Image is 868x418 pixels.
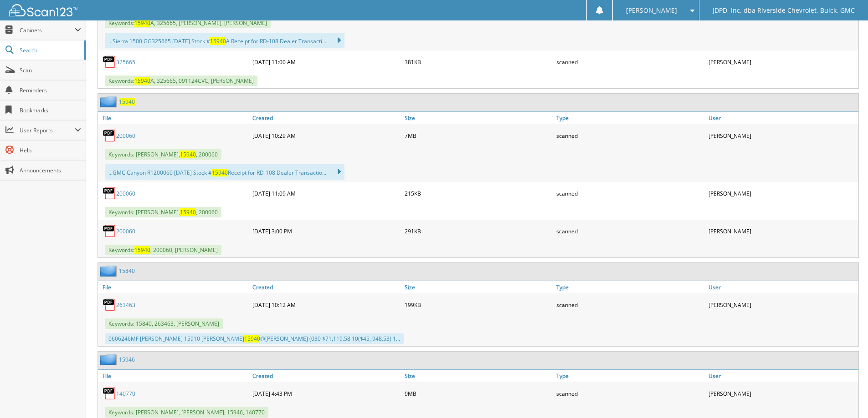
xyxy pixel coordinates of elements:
div: scanned [554,126,706,145]
iframe: Chat Widget [822,374,868,418]
img: PDF.png [103,387,116,400]
span: Bookmarks [20,106,81,114]
span: 15940 [180,151,196,158]
img: PDF.png [103,298,116,312]
a: Type [554,112,706,124]
span: Search [20,46,80,54]
span: Keywords: , 200060, [PERSON_NAME] [105,245,221,255]
div: scanned [554,222,706,240]
div: [PERSON_NAME] [706,126,858,145]
div: scanned [554,53,706,71]
img: PDF.png [103,224,116,238]
div: scanned [554,184,706,202]
div: 291KB [402,222,555,240]
a: User [706,112,858,124]
a: User [706,370,858,382]
a: Size [402,370,555,382]
span: Keywords: [PERSON_NAME], [PERSON_NAME], 15946, 140770 [105,407,268,418]
span: Keywords: 15840, 263463, [PERSON_NAME] [105,318,223,329]
div: 9MB [402,384,555,403]
div: [PERSON_NAME] [706,222,858,240]
a: User [706,281,858,293]
a: Size [402,281,555,293]
span: [PERSON_NAME] [626,8,677,13]
a: Created [250,370,402,382]
span: 15940 [134,246,150,254]
a: Created [250,281,402,293]
span: Announcements [20,166,81,174]
img: PDF.png [103,129,116,142]
div: scanned [554,296,706,314]
span: 15940 [134,77,150,85]
div: [PERSON_NAME] [706,384,858,403]
div: [PERSON_NAME] [706,184,858,202]
a: 15840 [119,267,135,275]
a: Type [554,370,706,382]
div: [DATE] 10:12 AM [250,296,402,314]
a: File [98,112,250,124]
img: folder2.png [100,354,119,365]
div: ...GMC Canyon R1200060 [DATE] Stock # Receipt for RD-108 Dealer Transactio... [105,164,344,180]
a: Type [554,281,706,293]
div: 215KB [402,184,555,202]
a: Created [250,112,402,124]
a: 325665 [116,58,135,66]
span: Scan [20,66,81,74]
span: 15940 [244,335,260,342]
img: folder2.png [100,265,119,277]
a: 200060 [116,132,135,140]
div: 199KB [402,296,555,314]
span: 15940 [210,37,226,45]
span: 15940 [134,19,150,27]
div: [PERSON_NAME] [706,296,858,314]
div: [PERSON_NAME] [706,53,858,71]
div: 381KB [402,53,555,71]
span: 15940 [212,169,228,176]
a: 15946 [119,356,135,363]
img: PDF.png [103,186,116,200]
span: Keywords: A, 325665, 091124CVC, [PERSON_NAME] [105,76,257,86]
div: [DATE] 11:00 AM [250,53,402,71]
div: [DATE] 4:43 PM [250,384,402,403]
a: 200060 [116,227,135,235]
a: File [98,370,250,382]
a: 15940 [119,98,135,106]
div: 7MB [402,126,555,145]
a: 263463 [116,301,135,309]
a: File [98,281,250,293]
div: scanned [554,384,706,403]
span: JDPD, Inc. dba Riverside Chevrolet, Buick, GMC [713,8,855,13]
div: [DATE] 11:09 AM [250,184,402,202]
img: PDF.png [103,55,116,69]
span: Keywords: [PERSON_NAME], , 200060 [105,149,221,160]
div: [DATE] 3:00 PM [250,222,402,240]
img: scan123-logo-white.svg [9,4,77,16]
span: Keywords: A, 325665, [PERSON_NAME], [PERSON_NAME] [105,18,271,28]
span: Reminders [20,86,81,94]
span: Help [20,146,81,154]
div: ...Sierra 1500 GG325665 [DATE] Stock # A Receipt for RD-108 Dealer Transacti... [105,33,344,48]
span: Keywords: [PERSON_NAME], , 200060 [105,207,221,217]
div: [DATE] 10:29 AM [250,126,402,145]
div: 0606246MF [PERSON_NAME] 15910 [PERSON_NAME] @[PERSON_NAME] (030 $71,119.58 10($45, 948.53) 1... [105,333,404,344]
a: Size [402,112,555,124]
a: 140770 [116,390,135,398]
span: 15940 [180,208,196,216]
span: User Reports [20,126,75,134]
img: folder2.png [100,96,119,107]
span: Cabinets [20,26,75,34]
a: 200060 [116,190,135,197]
